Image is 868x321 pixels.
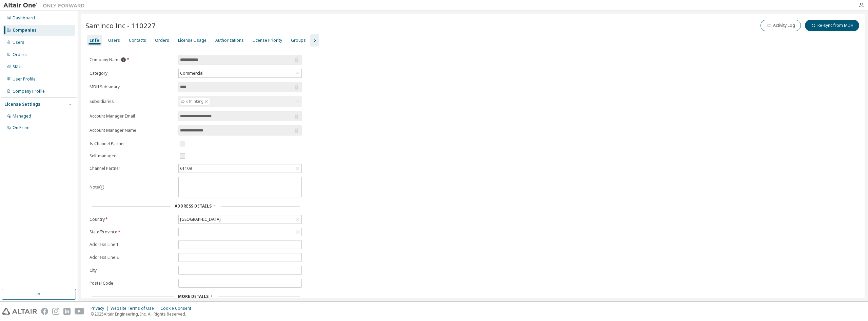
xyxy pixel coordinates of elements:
label: Postal Code [90,281,174,286]
div: Company Profile [13,89,45,94]
div: User Profile [13,76,36,82]
div: [GEOGRAPHIC_DATA] [179,216,222,223]
div: solidThinking [178,96,302,107]
label: MDH Subsidary [90,84,174,90]
div: Users [13,40,24,45]
label: Is Channel Partner [90,141,174,146]
button: information [99,184,104,190]
div: License Priority [253,38,282,43]
img: linkedin.svg [63,308,71,315]
label: Note [90,184,99,190]
button: information [121,57,126,63]
label: Channel Partner [90,166,174,171]
div: Dashboard [13,15,35,21]
label: State/Province [90,229,174,235]
div: Privacy [91,306,111,311]
label: Address Line 1 [90,242,174,247]
img: youtube.svg [75,308,84,315]
button: Re-sync from MDH [805,20,859,31]
label: City [90,268,174,273]
img: Altair One [3,2,88,9]
div: Orders [13,52,27,57]
img: instagram.svg [52,308,59,315]
span: Address Details [175,203,212,209]
span: Saminco Inc - 110227 [85,21,156,30]
img: facebook.svg [41,308,48,315]
div: Orders [155,38,169,43]
div: 61109 [179,164,301,173]
div: SKUs [13,64,23,70]
label: Self-managed [90,153,174,159]
p: © 2025 Altair Engineering, Inc. All Rights Reserved. [91,311,195,317]
div: Contacts [129,38,146,43]
label: Subsidiaries [90,99,174,104]
div: On Prem [13,125,29,130]
div: Cookie Consent [160,306,195,311]
div: Users [108,38,120,43]
div: 61109 [179,165,193,172]
div: [GEOGRAPHIC_DATA] [179,215,301,224]
label: Category [90,71,174,76]
label: Account Manager Email [90,113,174,119]
div: License Usage [178,38,206,43]
label: Company Name [90,57,174,63]
div: Companies [13,28,37,33]
label: Address Line 2 [90,255,174,260]
div: License Settings [4,102,40,107]
div: Info [90,38,99,43]
img: altair_logo.svg [2,308,37,315]
div: Groups [291,38,306,43]
div: Managed [13,113,31,119]
div: Authorizations [215,38,244,43]
div: Commercial [179,69,301,77]
label: Country [90,217,174,222]
div: Website Terms of Use [111,306,160,311]
div: Commercial [179,70,204,77]
span: More Details [178,293,209,299]
div: solidThinking [180,97,211,106]
button: Activity Log [761,20,801,31]
label: Account Manager Name [90,128,174,133]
